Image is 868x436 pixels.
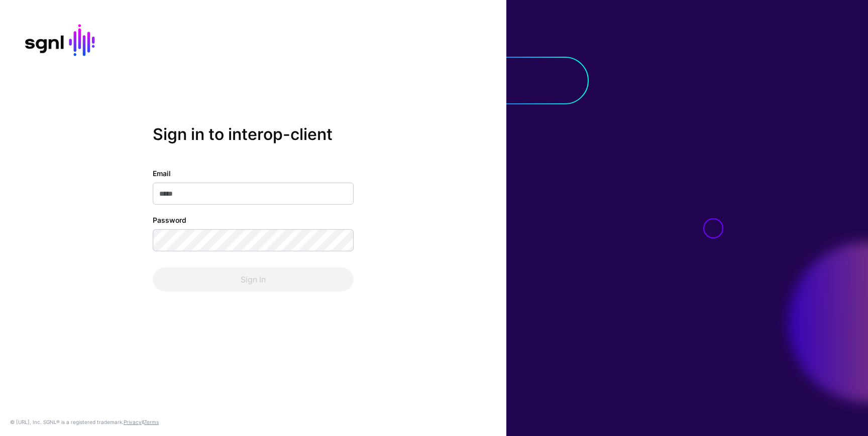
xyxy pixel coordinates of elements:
[153,124,354,143] h2: Sign in to interop-client
[153,215,186,225] label: Password
[153,168,171,179] label: Email
[144,419,159,425] a: Terms
[10,418,159,426] div: © [URL], Inc. SGNL® is a registered trademark. &
[124,419,142,425] a: Privacy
